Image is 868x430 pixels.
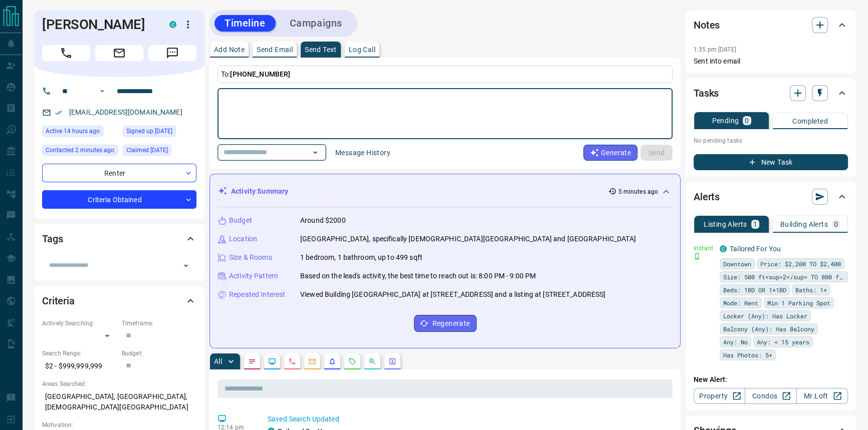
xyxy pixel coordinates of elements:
h2: Alerts [694,189,720,205]
a: Tailored For You [730,245,781,253]
p: Add Note [214,46,245,53]
a: Mr.Loft [796,388,848,404]
p: No pending tasks [694,133,848,148]
p: Completed [792,118,828,125]
div: Criteria [42,289,196,313]
svg: Listing Alerts [328,357,336,365]
button: Message History [329,145,396,161]
p: 0 [745,117,749,124]
div: Notes [694,13,848,37]
button: Campaigns [280,15,352,32]
span: Downtown [723,259,751,269]
p: Budget [229,215,252,226]
p: [GEOGRAPHIC_DATA], [GEOGRAPHIC_DATA], [DEMOGRAPHIC_DATA][GEOGRAPHIC_DATA] [42,388,196,415]
button: Open [96,85,108,97]
p: Listing Alerts [704,221,747,228]
h2: Tasks [694,85,719,101]
p: Viewed Building [GEOGRAPHIC_DATA] at [STREET_ADDRESS] and a listing at [STREET_ADDRESS] [300,289,605,300]
svg: Email Verified [55,109,62,116]
svg: Push Notification Only [694,253,701,260]
p: Send Email [257,46,293,53]
p: Pending [712,117,739,124]
p: [GEOGRAPHIC_DATA], specifically [DEMOGRAPHIC_DATA][GEOGRAPHIC_DATA] and [GEOGRAPHIC_DATA] [300,234,636,244]
button: Open [179,259,193,273]
h1: [PERSON_NAME] [42,17,154,33]
span: Message [148,45,196,61]
span: Price: $2,200 TO $2,400 [760,259,841,269]
p: Based on the lead's activity, the best time to reach out is: 8:00 PM - 9:00 PM [300,271,536,281]
p: Areas Searched: [42,379,196,388]
div: Tue Aug 12 2025 [42,145,118,159]
p: 1 bedroom, 1 bathroom, up to 499 sqft [300,252,422,263]
div: Criteria Obtained [42,190,196,209]
div: Tasks [694,81,848,105]
a: [EMAIL_ADDRESS][DOMAIN_NAME] [69,108,182,116]
span: Active 14 hours ago [46,126,100,136]
span: Size: 500 ft<sup>2</sup> TO 800 ft<sup>2</sup> [723,272,844,282]
button: Open [308,146,322,160]
span: Mode: Rent [723,298,758,308]
div: Tags [42,227,196,251]
button: Timeline [214,15,276,32]
p: To: [218,66,673,83]
p: Building Alerts [780,221,828,228]
p: Actively Searching: [42,319,117,328]
svg: Agent Actions [388,357,396,365]
span: Any: < 15 years [757,337,809,347]
span: Signed up [DATE] [126,126,172,136]
div: Mon Sep 30 2024 [123,145,196,159]
div: Activity Summary5 minutes ago [218,182,672,201]
p: Size & Rooms [229,252,272,263]
span: Locker (Any): Has Locker [723,311,807,321]
a: Condos [745,388,796,404]
div: condos.ca [720,245,727,252]
svg: Notes [248,357,256,365]
h2: Notes [694,17,720,33]
div: Alerts [694,185,848,209]
p: 0 [834,221,838,228]
button: Regenerate [414,315,477,332]
p: All [214,358,222,365]
p: $2 - $999,999,999 [42,358,117,374]
span: Call [42,45,90,61]
p: 1 [753,221,757,228]
p: Budget: [122,349,196,358]
span: Claimed [DATE] [126,145,168,155]
p: Send Text [305,46,337,53]
svg: Lead Browsing Activity [268,357,276,365]
span: Email [95,45,143,61]
p: Motivation: [42,420,196,429]
span: Beds: 1BD OR 1+1BD [723,285,786,295]
a: Property [694,388,745,404]
div: condos.ca [169,21,176,28]
span: Min 1 Parking Spot [767,298,830,308]
p: Instant [694,244,714,253]
div: Renter [42,164,196,182]
span: Has Photos: 5+ [723,350,772,360]
p: Repeated Interest [229,289,285,300]
span: [PHONE_NUMBER] [230,70,290,78]
svg: Opportunities [368,357,376,365]
p: Location [229,234,257,244]
svg: Requests [348,357,356,365]
h2: Criteria [42,293,75,309]
span: Contacted 2 minutes ago [46,145,114,155]
span: Any: No [723,337,748,347]
p: Search Range: [42,349,117,358]
p: Log Call [349,46,375,53]
button: Generate [583,145,637,161]
div: Mon Aug 11 2025 [42,126,118,140]
svg: Emails [308,357,316,365]
p: Activity Pattern [229,271,278,281]
p: Activity Summary [231,186,288,197]
p: Around $2000 [300,215,346,226]
div: Fri May 06 2022 [123,126,196,140]
svg: Calls [288,357,296,365]
span: Balcony (Any): Has Balcony [723,324,814,334]
p: Saved Search Updated [268,414,669,424]
p: Timeframe: [122,319,196,328]
p: Sent into email [694,56,848,67]
p: 5 minutes ago [618,187,658,196]
p: 1:35 pm [DATE] [694,46,736,53]
p: New Alert: [694,374,848,385]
